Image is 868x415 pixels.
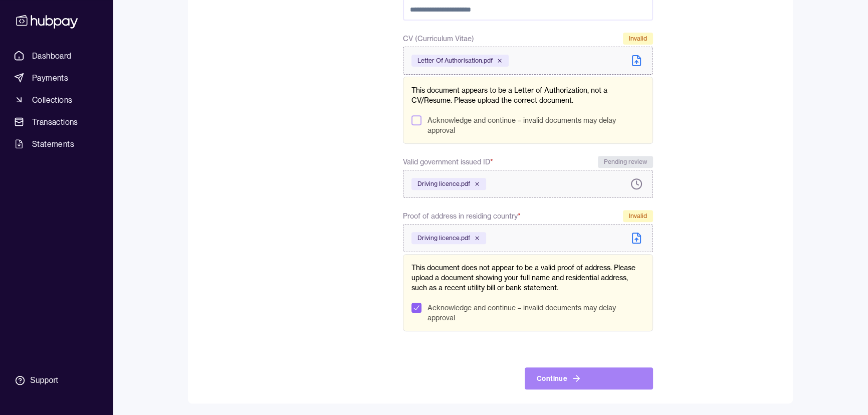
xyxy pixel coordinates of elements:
[32,116,78,128] span: Transactions
[10,370,103,391] a: Support
[417,234,470,242] span: Driving licence.pdf
[417,180,470,188] span: Driving licence.pdf
[403,33,474,45] span: CV (Curriculum Vitae)
[32,138,74,150] span: Statements
[10,69,103,87] a: Payments
[427,115,644,135] label: Acknowledge and continue – invalid documents may delay approval
[525,367,653,389] button: Continue
[403,210,521,222] span: Proof of address in residing country
[411,263,644,293] p: This document does not appear to be a valid proof of address. Please upload a document showing yo...
[623,210,653,222] div: Invalid
[10,135,103,153] a: Statements
[10,91,103,109] a: Collections
[598,156,653,168] div: Pending review
[32,94,72,106] span: Collections
[411,85,644,105] p: This document appears to be a Letter of Authorization, not a CV/Resume. Please upload the correct...
[623,33,653,45] div: Invalid
[32,50,72,62] span: Dashboard
[10,47,103,65] a: Dashboard
[10,113,103,131] a: Transactions
[427,303,644,323] label: Acknowledge and continue – invalid documents may delay approval
[403,156,493,168] span: Valid government issued ID
[30,375,58,386] div: Support
[32,72,68,84] span: Payments
[417,57,493,65] span: Letter Of Authorisation.pdf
